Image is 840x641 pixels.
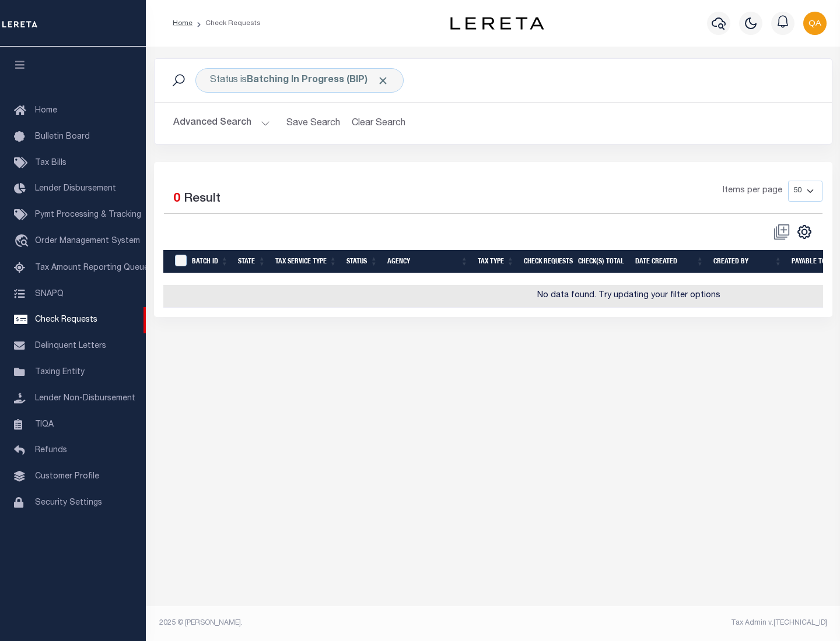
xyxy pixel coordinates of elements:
span: Refunds [35,446,67,455]
div: 2025 © [PERSON_NAME]. [150,618,494,628]
span: 0 [173,193,180,205]
span: Check Requests [35,316,97,324]
button: Save Search [279,112,347,135]
img: logo-dark.svg [450,17,544,30]
th: Tax Service Type: activate to sort column ascending [271,250,342,274]
span: Bulletin Board [35,133,90,141]
span: Tax Amount Reporting Queue [35,264,149,272]
li: Check Requests [192,18,261,29]
img: svg+xml;base64,PHN2ZyB4bWxucz0iaHR0cDovL3d3dy53My5vcmcvMjAwMC9zdmciIHBvaW50ZXItZXZlbnRzPSJub25lIi... [803,12,827,35]
div: Tax Admin v.[TECHNICAL_ID] [502,618,827,628]
button: Advanced Search [173,112,270,135]
th: State: activate to sort column ascending [233,250,271,274]
th: Agency: activate to sort column ascending [383,250,473,274]
b: Batching In Progress (BIP) [247,76,389,85]
button: Clear Search [347,112,411,135]
th: Check(s) Total [573,250,631,274]
div: Status is [195,68,404,93]
span: Security Settings [35,499,102,507]
th: Status: activate to sort column ascending [342,250,383,274]
span: Lender Non-Disbursement [35,395,135,403]
span: Click to Remove [377,75,389,87]
span: Delinquent Letters [35,342,106,350]
th: Created By: activate to sort column ascending [709,250,787,274]
span: Items per page [723,185,782,198]
th: Check Requests [519,250,573,274]
i: travel_explore [14,234,33,249]
span: Lender Disbursement [35,185,116,193]
span: Tax Bills [35,159,66,167]
span: TIQA [35,420,54,428]
span: Home [35,107,57,115]
a: Home [173,20,192,27]
span: Customer Profile [35,473,99,481]
span: Taxing Entity [35,368,85,376]
span: Order Management System [35,237,140,245]
label: Result [184,190,220,209]
span: SNAPQ [35,290,64,298]
th: Batch Id: activate to sort column ascending [187,250,233,274]
th: Tax Type: activate to sort column ascending [473,250,519,274]
span: Pymt Processing & Tracking [35,211,141,219]
th: Date Created: activate to sort column ascending [631,250,709,274]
